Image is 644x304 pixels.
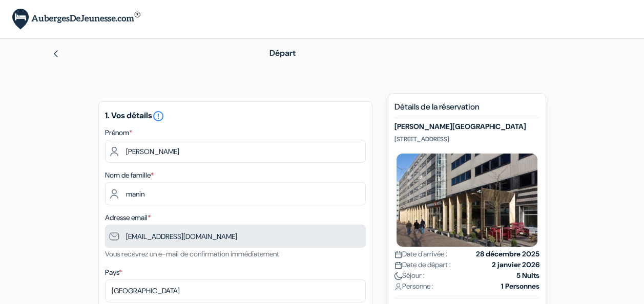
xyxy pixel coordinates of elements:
strong: 1 Personnes [501,281,539,292]
strong: 5 Nuits [516,270,539,281]
img: calendar.svg [394,251,402,258]
i: error_outline [152,110,164,122]
h5: Détails de la réservation [394,102,539,118]
span: Personne : [394,281,433,292]
span: Date de départ : [394,259,451,270]
img: calendar.svg [394,262,402,269]
span: Départ [269,48,296,58]
h5: [PERSON_NAME][GEOGRAPHIC_DATA] [394,122,539,131]
strong: 2 janvier 2026 [492,259,539,270]
label: Prénom [105,127,132,138]
input: Entrer adresse e-mail [105,225,366,248]
input: Entrez votre prénom [105,140,366,163]
img: user_icon.svg [394,283,402,291]
img: AubergesDeJeunesse.com [12,9,140,30]
span: Date d'arrivée : [394,249,447,259]
img: left_arrow.svg [52,50,60,58]
label: Nom de famille [105,170,154,181]
a: error_outline [152,110,164,121]
img: moon.svg [394,272,402,280]
span: Séjour : [394,270,425,281]
p: [STREET_ADDRESS] [394,135,539,143]
h5: 1. Vos détails [105,110,366,122]
strong: 28 décembre 2025 [476,249,539,259]
input: Entrer le nom de famille [105,182,366,205]
label: Adresse email [105,212,151,223]
label: Pays [105,267,122,278]
small: Vous recevrez un e-mail de confirmation immédiatement [105,249,279,258]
